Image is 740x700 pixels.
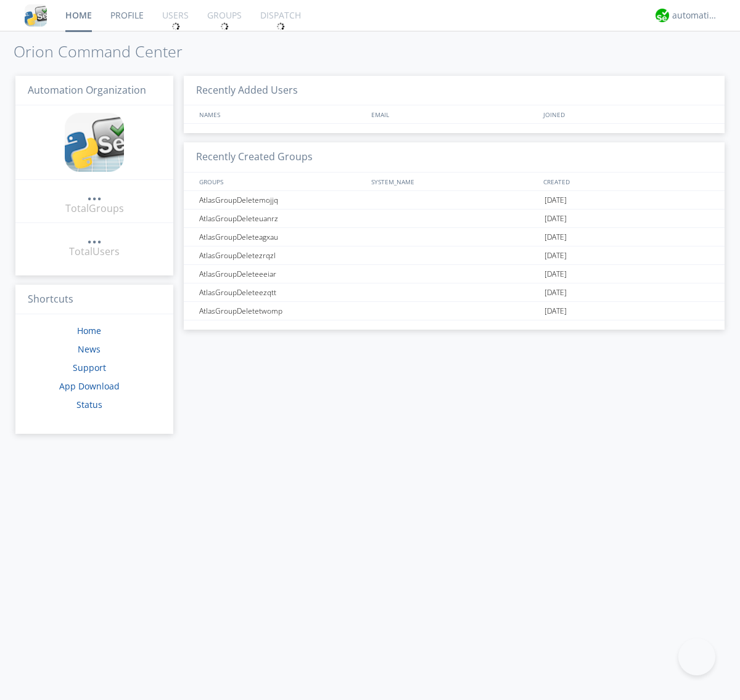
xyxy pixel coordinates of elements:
div: NAMES [196,105,365,123]
img: d2d01cd9b4174d08988066c6d424eccd [656,9,669,22]
h3: Recently Added Users [184,76,725,106]
a: Support [73,362,106,373]
h3: Shortcuts [15,285,173,315]
a: AtlasGroupDeletemojjq[DATE] [184,191,725,210]
div: Total Users [69,245,120,259]
div: AtlasGroupDeleteeeiar [196,265,367,283]
div: ... [87,230,102,243]
div: CREATED [540,173,713,190]
a: AtlasGroupDeleteezqtt[DATE] [184,283,725,302]
div: automation+atlas [672,9,718,22]
a: AtlasGroupDeleteagxau[DATE] [184,228,725,246]
div: AtlasGroupDeleteezqtt [196,283,367,301]
div: AtlasGroupDeleteuanrz [196,210,367,227]
iframe: Toggle Customer Support [678,638,715,675]
span: [DATE] [545,228,567,246]
div: AtlasGroupDeletetwomp [196,302,367,320]
div: AtlasGroupDeletezrqzl [196,246,367,264]
img: spin.svg [171,22,180,31]
a: AtlasGroupDeleteuanrz[DATE] [184,210,725,228]
a: AtlasGroupDeleteeeiar[DATE] [184,265,725,283]
h3: Recently Created Groups [184,142,725,173]
span: [DATE] [545,246,567,265]
a: Home [77,325,101,336]
div: ... [87,187,102,200]
span: [DATE] [545,302,567,320]
div: AtlasGroupDeleteagxau [196,228,367,246]
a: News [78,343,101,355]
span: [DATE] [545,283,567,302]
span: [DATE] [545,191,567,210]
img: spin.svg [220,22,229,31]
div: SYSTEM_NAME [368,173,540,190]
a: ... [87,230,102,245]
img: cddb5a64eb264b2086981ab96f4c1ba7 [25,4,47,26]
span: [DATE] [545,265,567,283]
div: JOINED [540,105,713,123]
div: Total Groups [65,201,124,216]
img: spin.svg [276,22,285,31]
div: GROUPS [196,173,365,190]
a: App Download [59,380,120,392]
span: [DATE] [545,210,567,228]
div: EMAIL [368,105,540,123]
a: Status [76,399,102,410]
a: ... [87,187,102,201]
a: AtlasGroupDeletetwomp[DATE] [184,302,725,320]
div: AtlasGroupDeletemojjq [196,191,367,209]
a: AtlasGroupDeletezrqzl[DATE] [184,246,725,265]
span: Automation Organization [28,83,146,97]
img: cddb5a64eb264b2086981ab96f4c1ba7 [65,113,124,172]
